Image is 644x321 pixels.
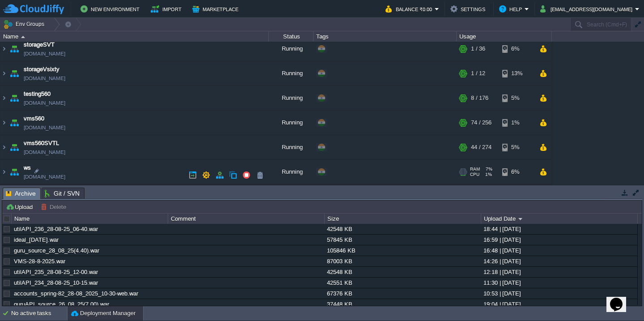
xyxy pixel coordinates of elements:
[3,18,47,30] button: Env Groups
[471,86,488,110] div: 8 / 176
[14,290,138,297] a: accounts_spring-82_28-08_2025_10-30-web.war
[21,36,25,38] img: AMDAwAAAACH5BAEAAAAALAAAAAABAAEAAAICRAEAOw==
[80,4,142,14] button: New Environment
[386,4,435,14] button: Balance ₹0.00
[269,111,314,135] div: Running
[24,90,51,98] a: testing560
[14,279,98,286] a: utilAPI_234_28-08-25_10-15.war
[151,4,184,14] button: Import
[14,247,99,254] a: guru_source_28_08_25(4.40).war
[502,37,531,61] div: 6%
[481,288,637,299] div: 10:53 | [DATE]
[481,224,637,234] div: 18:44 | [DATE]
[502,111,531,135] div: 1%
[8,86,21,110] img: AMDAwAAAACH5BAEAAAAALAAAAAABAAEAAAICRAEAOw==
[0,37,8,61] img: AMDAwAAAACH5BAEAAAAALAAAAAABAAEAAAICRAEAOw==
[0,86,8,110] img: AMDAwAAAACH5BAEAAAAALAAAAAABAAEAAAICRAEAOw==
[14,269,98,275] a: utilAPI_235_28-08-25_12-00.war
[8,160,21,184] img: AMDAwAAAACH5BAEAAAAALAAAAAABAAEAAAICRAEAOw==
[8,37,21,61] img: AMDAwAAAACH5BAEAAAAALAAAAAABAAEAAAICRAEAOw==
[471,135,491,159] div: 44 / 274
[269,86,314,110] div: Running
[24,74,65,83] span: [DOMAIN_NAME]
[24,49,65,58] span: [DOMAIN_NAME]
[470,167,480,172] span: RAM
[24,148,65,157] a: [DOMAIN_NAME]
[0,160,8,184] img: AMDAwAAAACH5BAEAAAAALAAAAAABAAEAAAICRAEAOw==
[269,31,313,42] div: Status
[14,301,109,308] a: guruAPI_source_26_08_25(7.00).war
[24,163,31,172] a: ws
[325,278,480,288] div: 42551 KB
[481,256,637,266] div: 14:26 | [DATE]
[269,61,314,86] div: Running
[8,135,21,159] img: AMDAwAAAACH5BAEAAAAALAAAAAABAAEAAAICRAEAOw==
[325,245,480,256] div: 105846 KB
[269,37,314,61] div: Running
[3,4,64,15] img: CloudJiffy
[45,188,80,199] span: Git / SVN
[325,256,480,266] div: 87003 KB
[481,299,637,309] div: 19:04 | [DATE]
[8,111,21,135] img: AMDAwAAAACH5BAEAAAAALAAAAAABAAEAAAICRAEAOw==
[606,285,635,312] iframe: chat widget
[0,135,8,159] img: AMDAwAAAACH5BAEAAAAALAAAAAABAAEAAAICRAEAOw==
[502,160,531,184] div: 6%
[14,236,59,243] a: ideal_[DATE].war
[6,203,35,211] button: Upload
[169,214,324,224] div: Comment
[0,111,8,135] img: AMDAwAAAACH5BAEAAAAALAAAAAABAAEAAAICRAEAOw==
[325,214,481,224] div: Size
[325,224,480,234] div: 42548 KB
[481,267,637,277] div: 12:18 | [DATE]
[269,135,314,159] div: Running
[24,40,55,49] a: storageSVT
[450,4,488,14] button: Settings
[481,278,637,288] div: 11:30 | [DATE]
[471,37,485,61] div: 1 / 36
[482,214,637,224] div: Upload Date
[269,160,314,184] div: Running
[457,31,551,42] div: Usage
[471,61,485,86] div: 1 / 12
[11,306,67,321] div: No active tasks
[12,214,168,224] div: Name
[325,299,480,309] div: 37448 KB
[1,31,268,42] div: Name
[314,31,456,42] div: Tags
[325,267,480,277] div: 42548 KB
[24,139,59,148] a: vms560SVTL
[499,4,525,14] button: Help
[0,61,8,86] img: AMDAwAAAACH5BAEAAAAALAAAAAABAAEAAAICRAEAOw==
[14,258,65,265] a: VMS-28-8-2025.war
[325,235,480,245] div: 57845 KB
[6,188,36,199] span: Archive
[502,135,531,159] div: 5%
[540,4,635,14] button: [EMAIL_ADDRESS][DOMAIN_NAME]
[24,172,65,181] a: [DOMAIN_NAME]
[24,98,65,107] a: [DOMAIN_NAME]
[8,61,21,86] img: AMDAwAAAACH5BAEAAAAALAAAAAABAAEAAAICRAEAOw==
[483,172,492,177] span: 1%
[325,288,480,299] div: 67376 KB
[471,111,491,135] div: 74 / 256
[24,114,44,123] a: vms560
[470,172,479,177] span: CPU
[41,203,69,211] button: Delete
[192,4,241,14] button: Marketplace
[481,235,637,245] div: 16:59 | [DATE]
[502,61,531,86] div: 13%
[24,123,65,132] a: [DOMAIN_NAME]
[14,226,98,232] a: utilAPI_236_28-08-25_06-40.war
[71,309,136,318] button: Deployment Manager
[24,65,59,74] a: storageVsixty
[481,245,637,256] div: 16:48 | [DATE]
[502,86,531,110] div: 5%
[483,167,492,172] span: 7%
